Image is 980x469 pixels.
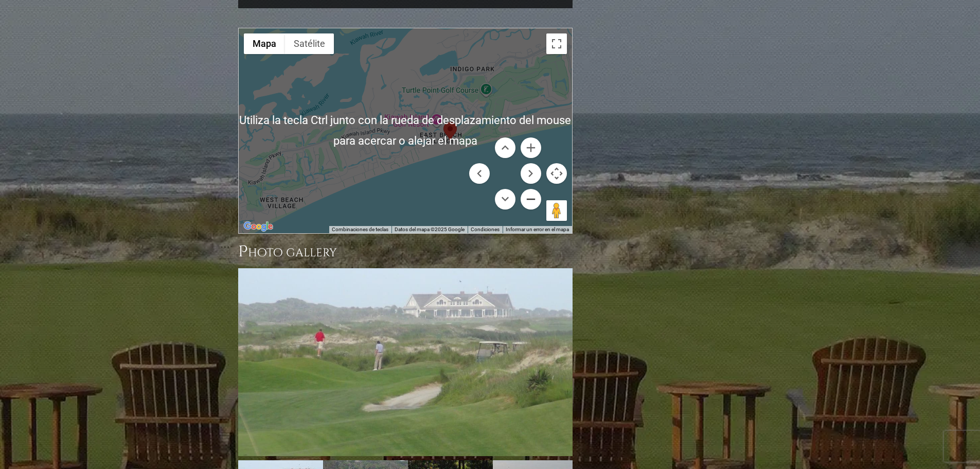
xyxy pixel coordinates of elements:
[546,33,567,54] button: Activar o desactivar la vista de pantalla completa
[546,163,567,184] button: Controles de visualización del mapa
[241,220,275,233] img: Google
[495,137,515,158] button: Mover hacia arriba
[471,227,500,232] a: Condiciones (se abre en una nueva pestaña)
[238,241,573,262] h3: Photo Gallery
[244,33,285,54] button: Mostrar mapa de calles
[241,220,275,233] a: Abrir esta área en Google Maps (se abre en una ventana nueva)
[469,163,490,184] button: Mover hacia la izquierda
[521,137,541,158] button: Acercar
[521,163,541,184] button: Mover hacia la derecha
[332,226,388,233] button: Combinaciones de teclas
[495,189,515,210] button: Mover hacia abajo
[285,33,334,54] button: Mostrar imágenes satelitales
[521,189,541,210] button: Alejar
[546,200,567,221] button: Arrastra el hombrecito naranja al mapa para abrir Street View
[395,227,465,232] span: Datos del mapa ©2025 Google
[506,227,569,232] a: Informar un error en el mapa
